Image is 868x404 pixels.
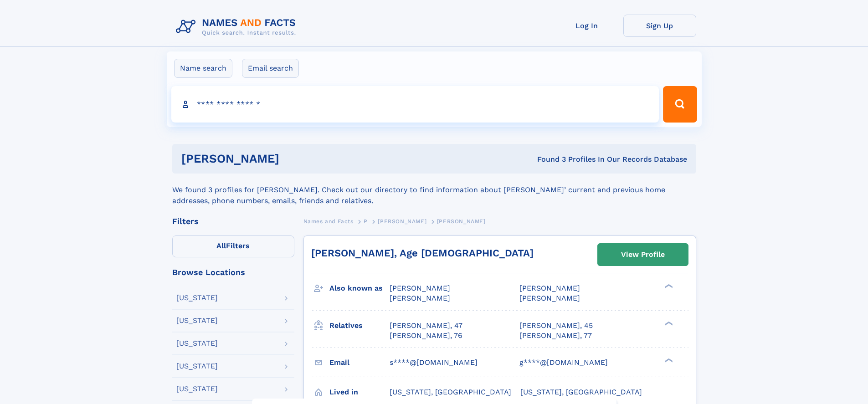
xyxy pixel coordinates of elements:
a: [PERSON_NAME], 77 [519,331,592,341]
a: Sign Up [623,15,696,37]
label: Name search [174,59,232,78]
h3: Lived in [329,384,390,400]
a: [PERSON_NAME], 47 [390,321,462,331]
span: All [216,241,226,250]
div: [US_STATE] [176,363,218,370]
span: [PERSON_NAME] [390,294,450,302]
span: [US_STATE], [GEOGRAPHIC_DATA] [390,388,511,396]
div: [US_STATE] [176,294,218,302]
a: Log In [550,15,623,37]
div: [US_STATE] [176,340,218,347]
span: [US_STATE], [GEOGRAPHIC_DATA] [520,388,642,396]
div: ❯ [663,320,673,326]
a: [PERSON_NAME], Age [DEMOGRAPHIC_DATA] [311,247,534,259]
div: ❯ [663,283,673,289]
div: Filters [172,217,294,225]
a: Names and Facts [303,215,354,227]
div: Browse Locations [172,268,294,276]
a: [PERSON_NAME], 45 [519,321,593,331]
a: View Profile [598,244,688,266]
span: P [364,218,368,225]
div: [US_STATE] [176,385,218,393]
h3: Email [329,355,390,370]
a: [PERSON_NAME] [378,215,426,227]
h1: [PERSON_NAME] [181,153,408,164]
span: [PERSON_NAME] [390,284,450,292]
img: Logo Names and Facts [172,15,303,39]
span: [PERSON_NAME] [519,284,580,292]
span: [PERSON_NAME] [519,294,580,302]
input: search input [171,86,659,123]
a: [PERSON_NAME], 76 [390,331,462,341]
div: We found 3 profiles for [PERSON_NAME]. Check out our directory to find information about [PERSON_... [172,174,696,206]
h3: Also known as [329,281,390,296]
button: Search Button [663,86,697,123]
span: [PERSON_NAME] [437,218,486,225]
div: View Profile [621,244,665,265]
div: [US_STATE] [176,317,218,324]
div: ❯ [663,357,673,363]
label: Email search [242,59,299,78]
label: Filters [172,235,294,257]
a: P [364,215,368,227]
span: [PERSON_NAME] [378,218,426,225]
h3: Relatives [329,318,390,333]
div: Found 3 Profiles In Our Records Database [408,154,687,164]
